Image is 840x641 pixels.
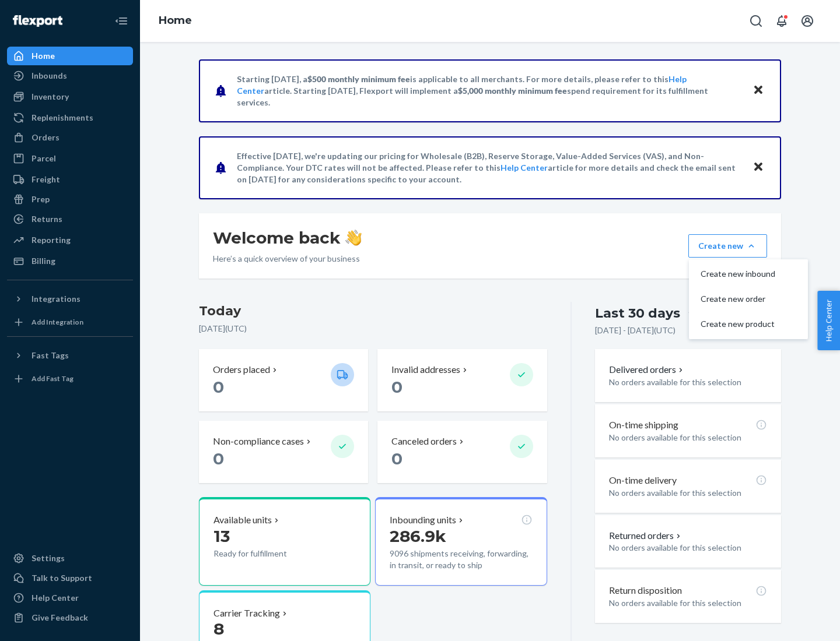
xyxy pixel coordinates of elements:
[32,112,93,124] div: Replenishments
[7,346,133,365] button: Fast Tags
[744,9,768,33] button: Open Search Box
[7,149,133,168] a: Parcel
[390,526,446,546] span: 286.9k
[32,213,62,225] div: Returns
[595,304,680,322] div: Last 30 days
[213,435,304,448] p: Non-compliance cases
[7,190,133,209] a: Prep
[32,350,69,361] div: Fast Tags
[595,325,675,336] p: [DATE] - [DATE] ( UTC )
[237,73,741,108] p: Starting [DATE], a is applicable to all merchants. For more details, please refer to this article...
[213,377,224,397] span: 0
[7,549,133,568] a: Settings
[7,47,133,65] a: Home
[7,66,133,85] a: Inbounds
[32,374,73,383] div: Add Fast Tag
[751,159,766,176] button: Close
[213,526,230,546] span: 13
[149,4,201,38] ol: breadcrumbs
[32,50,55,62] div: Home
[691,287,806,312] button: Create new order
[213,363,270,376] p: Orders placed
[391,449,402,469] span: 0
[7,589,133,607] a: Help Center
[7,369,133,388] a: Add Fast Tag
[7,170,133,189] a: Freight
[391,377,402,397] span: 0
[32,293,80,305] div: Integrations
[7,608,133,627] button: Give Feedback
[213,253,362,265] p: Here’s a quick overview of your business
[609,418,678,432] p: On-time shipping
[691,312,806,337] button: Create new product
[213,449,224,469] span: 0
[110,9,133,33] button: Close Navigation
[199,497,370,586] button: Available units13Ready for fulfillment
[32,132,60,143] div: Orders
[7,128,133,147] a: Orders
[213,548,321,559] p: Ready for fulfillment
[32,153,56,164] div: Parcel
[213,227,362,248] h1: Welcome back
[609,597,767,609] p: No orders available for this selection
[701,320,775,328] span: Create new product
[688,234,767,258] button: Create newCreate new inboundCreate new orderCreate new product
[701,295,775,303] span: Create new order
[159,14,192,27] a: Home
[691,262,806,287] button: Create new inbound
[7,290,133,308] button: Integrations
[7,210,133,228] a: Returns
[501,163,548,172] a: Help Center
[13,15,62,27] img: Flexport logo
[237,150,741,185] p: Effective [DATE], we're updating our pricing for Wholesale (B2B), Reserve Storage, Value-Added Se...
[751,82,766,99] button: Close
[390,548,532,571] p: 9096 shipments receiving, forwarding, in transit, or ready to ship
[32,255,55,267] div: Billing
[7,231,133,249] a: Reporting
[609,432,767,443] p: No orders available for this selection
[32,91,69,103] div: Inventory
[701,270,775,278] span: Create new inbound
[32,317,83,327] div: Add Integration
[609,542,767,554] p: No orders available for this selection
[391,435,457,448] p: Canceled orders
[609,376,767,388] p: No orders available for this selection
[32,174,60,185] div: Freight
[609,487,767,499] p: No orders available for this selection
[770,9,793,33] button: Open notifications
[609,363,685,376] button: Delivered orders
[213,513,272,527] p: Available units
[307,74,410,84] span: $500 monthly minimum fee
[609,529,683,543] button: Returned orders
[377,421,547,483] button: Canceled orders 0
[7,108,133,127] a: Replenishments
[199,421,368,483] button: Non-compliance cases 0
[796,9,819,33] button: Open account menu
[7,87,133,106] a: Inventory
[32,70,67,82] div: Inbounds
[345,230,362,246] img: hand-wave emoji
[199,302,547,320] h3: Today
[7,313,133,332] a: Add Integration
[458,86,567,96] span: $5,000 monthly minimum fee
[391,363,460,376] p: Invalid addresses
[213,607,280,620] p: Carrier Tracking
[199,349,368,411] button: Orders placed 0
[32,234,71,246] div: Reporting
[390,513,456,527] p: Inbounding units
[213,619,224,639] span: 8
[32,612,88,624] div: Give Feedback
[7,569,133,587] a: Talk to Support
[375,497,547,586] button: Inbounding units286.9k9096 shipments receiving, forwarding, in transit, or ready to ship
[32,572,92,584] div: Talk to Support
[32,193,50,205] div: Prep
[199,323,547,334] p: [DATE] ( UTC )
[377,349,547,411] button: Invalid addresses 0
[817,291,840,350] button: Help Center
[7,252,133,270] a: Billing
[32,592,79,604] div: Help Center
[609,584,682,597] p: Return disposition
